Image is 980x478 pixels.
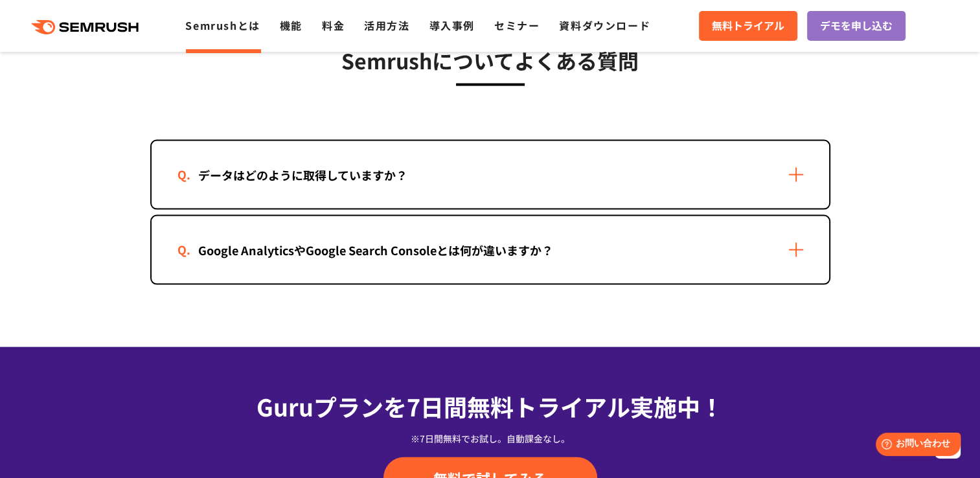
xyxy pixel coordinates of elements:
a: 機能 [280,17,302,33]
div: データはどのように取得していますか？ [177,166,428,185]
a: 資料ダウンロード [559,17,650,33]
span: 無料トライアル [712,17,784,34]
a: 導入事例 [429,17,475,33]
a: 活用方法 [364,17,409,33]
a: Semrushとは [185,17,260,33]
a: 料金 [322,17,345,33]
div: ※7日間無料でお試し。自動課金なし。 [150,432,830,445]
div: Google AnalyticsやGoogle Search Consoleとは何が違いますか？ [177,241,574,260]
div: Guruプランを7日間 [150,389,830,424]
a: 無料トライアル [699,11,797,41]
a: デモを申し込む [807,11,906,41]
h3: Semrushについてよくある質問 [150,44,830,76]
span: デモを申し込む [820,17,893,34]
a: セミナー [494,17,540,33]
iframe: Help widget launcher [865,427,966,464]
span: 無料トライアル実施中！ [467,389,724,423]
